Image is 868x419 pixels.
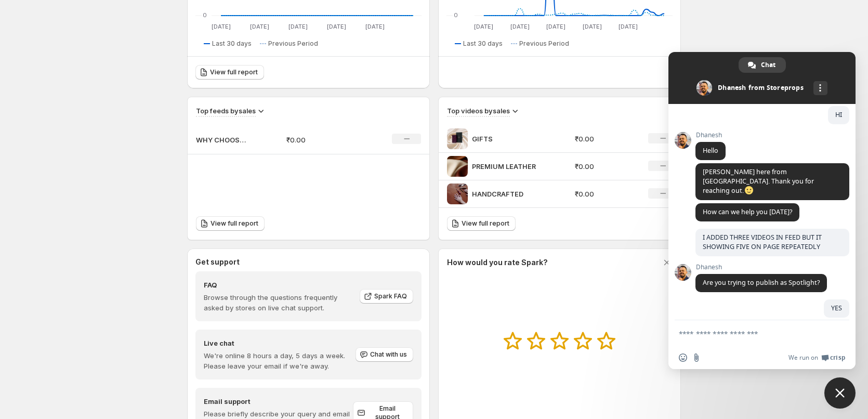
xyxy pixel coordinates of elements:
span: [PERSON_NAME] here from [GEOGRAPHIC_DATA]. Thank you for reaching out. [703,167,814,195]
span: Chat [761,57,775,73]
p: HANDCRAFTED [472,189,550,199]
span: Spark FAQ [374,292,407,300]
span: Are you trying to publish as Spotlight? [703,278,820,287]
h4: Live chat [204,338,354,348]
span: Crisp [830,353,845,362]
div: More channels [813,81,827,95]
text: [DATE] [546,23,565,30]
span: Last 30 days [212,40,252,48]
span: Hello [703,146,718,155]
p: GIFTS [472,134,550,144]
text: 0 [454,11,458,19]
text: [DATE] [365,23,385,30]
a: View full report [447,216,516,231]
text: [DATE] [510,23,530,30]
span: Dhanesh [695,132,726,139]
p: ₹0.00 [575,189,636,199]
a: View full report [195,65,264,80]
h4: Email support [204,396,353,407]
p: WHY CHOOSE US? [196,135,248,145]
span: Previous Period [519,40,569,48]
h3: Top videos by sales [447,106,510,116]
h3: How would you rate Spark? [447,257,548,268]
span: Insert an emoji [679,353,687,362]
a: Spark FAQ [360,289,413,304]
div: Close chat [824,377,856,409]
p: ₹0.00 [575,134,636,144]
button: Chat with us [356,347,413,362]
img: PREMIUM LEATHER [447,156,468,177]
span: View full report [462,219,509,228]
span: I ADDED THREE VIDEOS IN FEED BUT IT SHOWING FIVE ON PAGE REPEATEDLY [703,233,822,251]
text: [DATE] [288,23,308,30]
a: We run onCrisp [788,353,845,362]
p: ₹0.00 [575,161,636,172]
h4: FAQ [204,280,352,290]
span: View full report [210,68,258,76]
h3: Top feeds by sales [196,106,256,116]
img: HANDCRAFTED [447,184,468,204]
span: Chat with us [370,350,407,359]
span: HI [835,110,842,119]
text: [DATE] [212,23,231,30]
text: [DATE] [474,23,493,30]
span: We run on [788,353,818,362]
p: ₹0.00 [286,135,360,145]
div: Chat [739,57,786,73]
p: We're online 8 hours a day, 5 days a week. Please leave your email if we're away. [204,350,354,371]
h3: Get support [195,257,240,267]
span: View full report [211,219,258,228]
text: [DATE] [327,23,346,30]
p: PREMIUM LEATHER [472,161,550,172]
text: [DATE] [583,23,602,30]
span: How can we help you [DATE]? [703,207,792,216]
span: Send a file [692,353,701,362]
text: [DATE] [250,23,269,30]
span: Previous Period [268,40,318,48]
a: View full report [196,216,265,231]
text: [DATE] [619,23,638,30]
text: 0 [203,11,207,19]
img: GIFTS [447,128,468,149]
textarea: Compose your message... [679,329,822,338]
span: Dhanesh [695,264,827,271]
p: Browse through the questions frequently asked by stores on live chat support. [204,292,352,313]
span: YES [831,304,842,312]
span: Last 30 days [463,40,503,48]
